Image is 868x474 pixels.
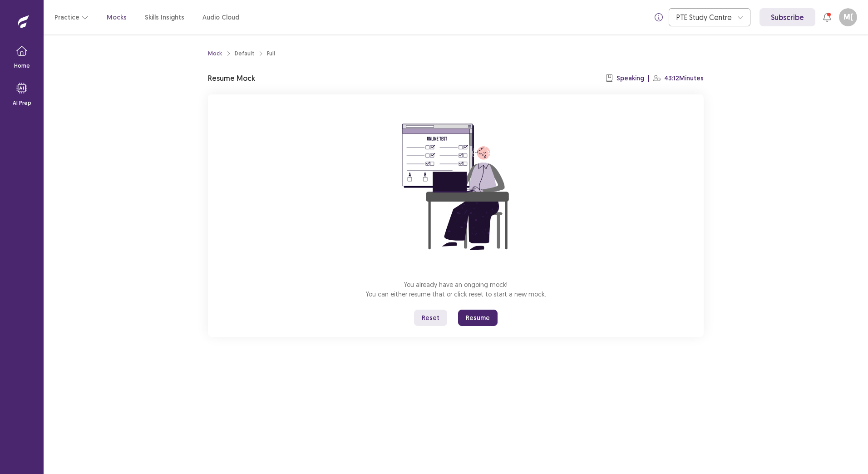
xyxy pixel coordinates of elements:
button: Practice [54,9,89,25]
div: Full [267,49,275,58]
p: You already have an ongoing mock! You can either resume that or click reset to start a new mock. [366,280,546,299]
a: Skills Insights [145,13,184,22]
button: M( [839,8,857,26]
div: Default [235,49,254,58]
a: Mock [208,49,222,58]
button: info [651,9,667,25]
a: Mocks [107,13,127,22]
nav: breadcrumb [208,49,275,58]
div: PTE Study Centre [676,9,733,26]
img: attend-mock [374,105,538,269]
p: 43:12 Minutes [664,74,704,83]
a: Audio Cloud [202,13,239,22]
a: Subscribe [759,8,815,26]
p: AI Prep [13,99,31,107]
p: Speaking [616,74,644,83]
p: Home [14,62,30,70]
p: Resume Mock [208,73,255,84]
button: Reset [414,310,447,326]
button: Resume [458,310,498,326]
p: | [648,74,650,83]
